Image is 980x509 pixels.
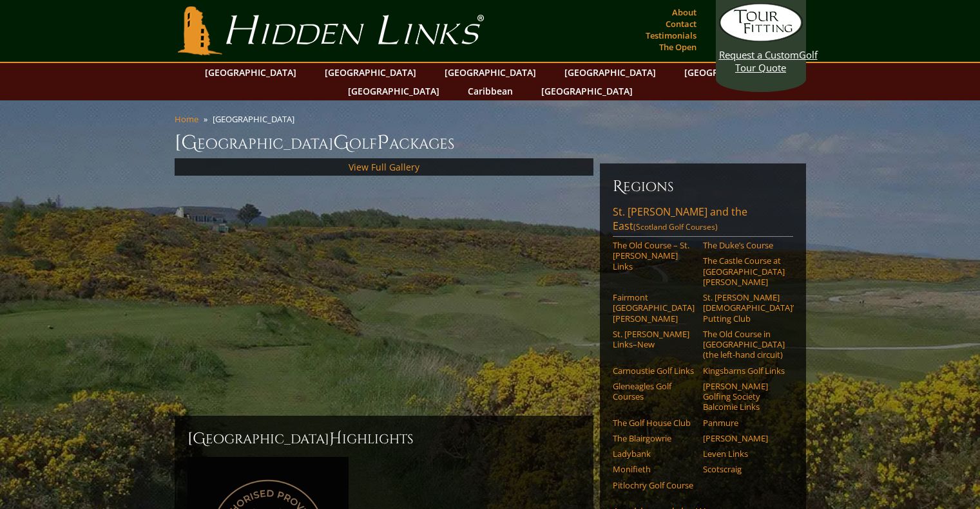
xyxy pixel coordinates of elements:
a: [GEOGRAPHIC_DATA] [341,82,446,100]
span: (Scotland Golf Courses) [633,221,718,232]
a: Monifieth [613,464,695,474]
a: Kingsbarns Golf Links [703,366,785,376]
a: [PERSON_NAME] [703,433,785,443]
a: St. [PERSON_NAME] [DEMOGRAPHIC_DATA]’ Putting Club [703,292,785,324]
a: Leven Links [703,449,785,459]
a: [GEOGRAPHIC_DATA] [318,63,423,82]
a: [GEOGRAPHIC_DATA] [678,63,782,82]
a: The Old Course in [GEOGRAPHIC_DATA] (the left-hand circuit) [703,329,785,360]
a: Request a CustomGolf Tour Quote [719,3,803,74]
span: Request a Custom [719,48,799,61]
a: Gleneagles Golf Courses [613,381,695,402]
a: Fairmont [GEOGRAPHIC_DATA][PERSON_NAME] [613,292,695,324]
a: Caribbean [461,82,519,100]
h1: [GEOGRAPHIC_DATA] olf ackages [175,130,806,156]
a: [PERSON_NAME] Golfing Society Balcomie Links [703,381,785,412]
a: [GEOGRAPHIC_DATA] [535,82,639,100]
li: [GEOGRAPHIC_DATA] [213,113,300,125]
a: Carnoustie Golf Links [613,366,695,376]
span: G [333,130,349,156]
a: [GEOGRAPHIC_DATA] [558,63,662,82]
a: St. [PERSON_NAME] and the East(Scotland Golf Courses) [613,205,793,237]
a: The Open [656,38,700,56]
a: St. [PERSON_NAME] Links–New [613,329,695,350]
a: Ladybank [613,449,695,459]
h6: Regions [613,176,793,197]
a: [GEOGRAPHIC_DATA] [438,63,543,82]
h2: [GEOGRAPHIC_DATA] ighlights [187,429,581,449]
a: View Full Gallery [349,161,419,173]
a: Scotscraig [703,464,785,474]
a: The Castle Course at [GEOGRAPHIC_DATA][PERSON_NAME] [703,255,785,287]
span: P [377,130,389,156]
a: About [669,3,700,21]
span: H [329,429,342,449]
a: [GEOGRAPHIC_DATA] [198,63,303,82]
a: The Duke’s Course [703,240,785,250]
a: The Golf House Club [613,418,695,428]
a: Contact [662,15,700,33]
a: Pitlochry Golf Course [613,480,695,490]
a: The Blairgowrie [613,433,695,443]
a: Testimonials [642,26,700,44]
a: Home [175,113,198,125]
a: Panmure [703,418,785,428]
a: The Old Course – St. [PERSON_NAME] Links [613,240,695,272]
